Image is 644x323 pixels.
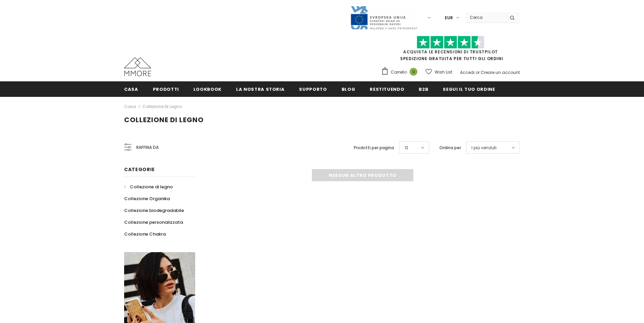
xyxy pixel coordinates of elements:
span: EUR [445,15,453,21]
a: Collezione di legno [142,104,182,109]
span: Collezione biodegradabile [124,207,184,214]
span: Collezione personalizzata [124,219,183,225]
label: Ordina per [439,144,461,151]
span: supporto [299,86,327,92]
a: Collezione Chakra [124,228,166,240]
label: Prodotti per pagina [354,144,394,151]
span: Lookbook [193,86,222,92]
a: Carrello 0 [381,67,421,77]
a: Creare un account [481,70,520,75]
img: Javni Razpis [350,5,418,30]
span: Collezione Organika [124,195,170,202]
a: Casa [124,81,138,97]
span: Collezione Chakra [124,231,166,237]
a: Collezione Organika [124,193,170,205]
span: Categorie [124,166,155,173]
span: 0 [410,68,417,76]
span: Prodotti [153,86,179,92]
span: Raffina da [136,144,159,151]
a: La nostra storia [236,81,284,97]
a: Collezione biodegradabile [124,205,184,216]
span: or [476,70,480,75]
a: Blog [342,81,355,97]
span: Segui il tuo ordine [443,86,495,92]
span: Casa [124,86,138,92]
a: Segui il tuo ordine [443,81,495,97]
a: B2B [419,81,428,97]
span: Carrello [391,69,407,76]
img: Casi MMORE [124,57,151,76]
a: Collezione personalizzata [124,216,183,228]
a: Collezione di legno [124,181,173,193]
a: Javni Razpis [350,15,418,20]
a: Accedi [460,70,475,75]
a: Prodotti [153,81,179,97]
a: Wish List [425,66,452,78]
span: La nostra storia [236,86,284,92]
a: Restituendo [370,81,404,97]
span: Blog [342,86,355,92]
span: Restituendo [370,86,404,92]
input: Search Site [466,12,505,22]
a: Lookbook [193,81,222,97]
img: Fidati di Pilot Stars [417,36,484,49]
a: supporto [299,81,327,97]
span: Collezione di legno [130,184,173,190]
a: Acquista le recensioni di TrustPilot [403,49,498,55]
a: Casa [124,103,136,111]
span: Collezione di legno [124,115,204,125]
span: SPEDIZIONE GRATUITA PER TUTTI GLI ORDINI [381,39,520,61]
span: Wish List [435,69,452,76]
span: 12 [405,144,408,151]
span: B2B [419,86,428,92]
span: I più venduti [471,144,497,151]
